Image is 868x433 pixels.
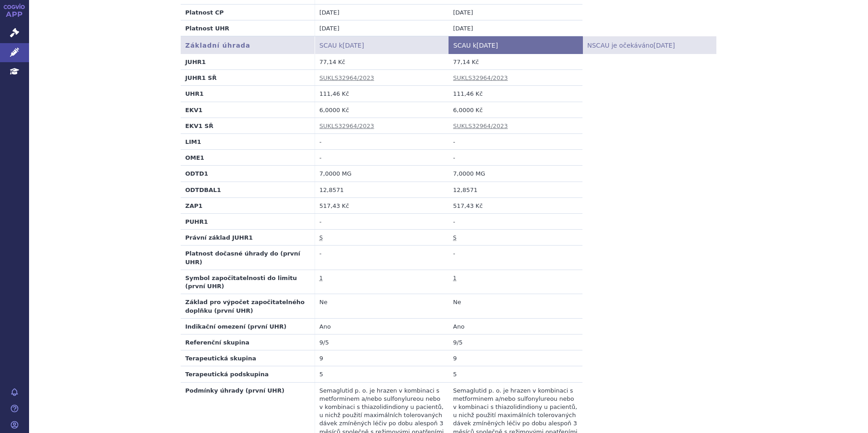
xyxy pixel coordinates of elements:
td: 5 [315,366,449,382]
td: 9 [449,350,582,366]
td: [DATE] [315,4,449,20]
abbr: stanovena nebo změněna ve správním řízení podle zákona č. 48/1997 Sb. ve znění účinném od 1.1.2008 [453,235,456,241]
th: Základní úhrada [181,36,315,54]
strong: Terapeutická podskupina [185,371,269,378]
td: Ano [315,318,449,334]
strong: Právní základ JUHR1 [185,234,253,241]
td: - [449,246,582,270]
td: Ano [449,318,582,334]
td: 517,43 Kč [315,197,449,213]
td: 7,0000 MG [449,166,582,182]
td: 7,0000 MG [315,166,449,182]
td: Ne [449,294,582,318]
strong: Platnost dočasné úhrady do (první UHR) [185,250,300,265]
td: 111,46 Kč [315,86,449,102]
td: [DATE] [449,20,582,36]
td: [DATE] [315,20,449,36]
strong: Platnost UHR [185,25,229,32]
td: 517,43 Kč [449,197,582,213]
strong: Platnost CP [185,9,224,16]
td: 111,46 Kč [449,86,582,102]
abbr: přípravek má započitatelný doplatek vyšší než nula: přepočítaný podle nejlevnějšího ve skupině (s... [453,275,456,282]
strong: PUHR1 [185,218,208,225]
strong: LIM1 [185,138,201,145]
td: - [449,150,582,166]
td: 77,14 Kč [449,54,582,70]
td: 12,8571 [449,182,582,197]
td: 6,0000 Kč [449,102,582,118]
td: - [449,134,582,150]
strong: Terapeutická skupina [185,355,256,362]
abbr: stanovena nebo změněna ve správním řízení podle zákona č. 48/1997 Sb. ve znění účinném od 1.1.2008 [320,235,323,241]
span: [DATE] [343,42,364,49]
td: - [315,246,449,270]
strong: ODTD1 [185,170,208,177]
a: SUKLS32964/2023 [320,123,375,129]
th: SCAU k [315,36,449,54]
a: SUKLS32964/2023 [453,123,508,129]
th: NSCAU je očekáváno [582,36,716,54]
strong: UHR1 [185,90,204,97]
span: [DATE] [477,42,498,49]
a: SUKLS32964/2023 [320,74,375,81]
td: 5 [449,366,582,382]
strong: Referenční skupina [185,339,249,346]
strong: ODTDBAL1 [185,187,221,193]
td: - [315,134,449,150]
strong: ZAP1 [185,202,202,209]
strong: EKV1 [185,107,202,113]
td: - [315,150,449,166]
td: - [449,214,582,230]
strong: Indikační omezení (první UHR) [185,323,286,330]
strong: Podmínky úhrady (první UHR) [185,387,284,394]
a: SUKLS32964/2023 [453,74,508,81]
td: 9/5 [449,334,582,350]
strong: JUHR1 [185,59,206,65]
td: - [315,214,449,230]
strong: EKV1 SŘ [185,123,213,129]
td: [DATE] [449,4,582,20]
strong: JUHR1 SŘ [185,74,217,81]
td: 6,0000 Kč [315,102,449,118]
th: SCAU k [449,36,582,54]
strong: Symbol započitatelnosti do limitu (první UHR) [185,275,297,290]
td: 77,14 Kč [315,54,449,70]
td: 12,8571 [315,182,449,197]
strong: OME1 [185,154,204,161]
td: 9 [315,350,449,366]
strong: Základ pro výpočet započitatelného doplňku (první UHR) [185,299,305,314]
abbr: přípravek má započitatelný doplatek vyšší než nula: přepočítaný podle nejlevnějšího ve skupině (s... [320,275,323,282]
td: Ne [315,294,449,318]
td: 9/5 [315,334,449,350]
span: [DATE] [653,42,675,49]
